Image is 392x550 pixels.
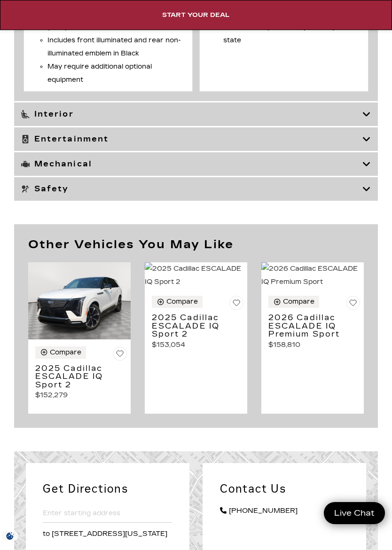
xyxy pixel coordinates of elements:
[268,314,342,338] h3: 2026 Cadillac ESCALADE IQ Premium Sport
[324,502,385,524] a: Live Chat
[35,364,127,402] a: 2025 Cadillac ESCALADE IQ Sport 2 $152,279
[43,480,172,497] h2: Get Directions
[220,504,349,518] a: [PHONE_NUMBER]
[47,34,188,60] li: Includes front illuminated and rear non-illuminated emblem in Black
[35,389,127,402] p: $152,279
[43,504,172,523] input: Enter starting address
[162,11,230,19] span: Start Your Deal
[268,338,360,352] p: $158,810
[152,296,203,308] button: Compare Vehicle
[220,480,349,497] h2: Contact Us
[35,346,86,359] button: Compare Vehicle
[43,527,172,541] p: to [STREET_ADDRESS][US_STATE]
[152,338,243,352] p: $153,054
[21,110,362,119] h3: Interior
[28,262,131,339] img: 2025 Cadillac ESCALADE IQ Sport 2
[47,60,188,86] li: May require additional optional equipment
[152,314,243,352] a: 2025 Cadillac ESCALADE IQ Sport 2 $153,054
[261,262,364,289] img: 2026 Cadillac ESCALADE IQ Premium Sport
[329,508,379,519] span: Live Chat
[229,296,243,315] button: Save Vehicle
[346,296,360,315] button: Save Vehicle
[113,346,127,366] button: Save Vehicle
[35,364,109,389] h3: 2025 Cadillac ESCALADE IQ Sport 2
[21,134,362,144] h3: Entertainment
[21,159,362,169] h3: Mechanical
[166,298,198,306] div: Compare
[283,298,314,306] div: Compare
[268,296,319,308] button: Compare Vehicle
[268,314,360,352] a: 2026 Cadillac ESCALADE IQ Premium Sport $158,810
[28,238,364,251] h2: Other Vehicles You May Like
[152,314,225,338] h3: 2025 Cadillac ESCALADE IQ Sport 2
[50,348,81,357] div: Compare
[145,262,247,289] img: 2025 Cadillac ESCALADE IQ Sport 2
[21,184,362,194] h3: Safety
